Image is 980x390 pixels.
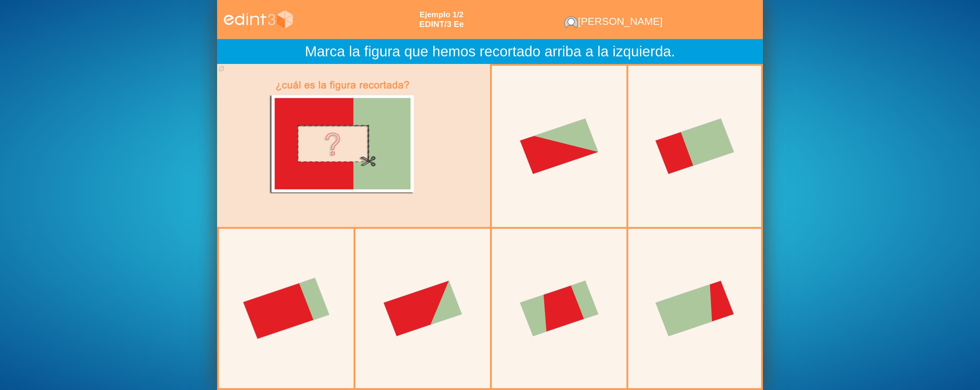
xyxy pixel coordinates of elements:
img: alumnogenerico.svg [564,16,578,28]
span: 1/2 [452,10,463,19]
div: item: 3EeE1 [400,10,464,29]
div: Persona a la que se aplica este test [564,15,663,28]
div: Marca la figura que hemos recortado arriba a la izquierda. [221,43,759,60]
span: Ejemplo [420,10,450,19]
div: item: 3EeE1 [419,19,464,29]
div: Intenta ajustar el tamaño de las imágenes al espacio disponible. Usar si las imágenes se ven muy ... [219,65,224,72]
img: logo_edint3_num_blanco.svg [221,4,296,35]
img: e [219,66,224,72]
